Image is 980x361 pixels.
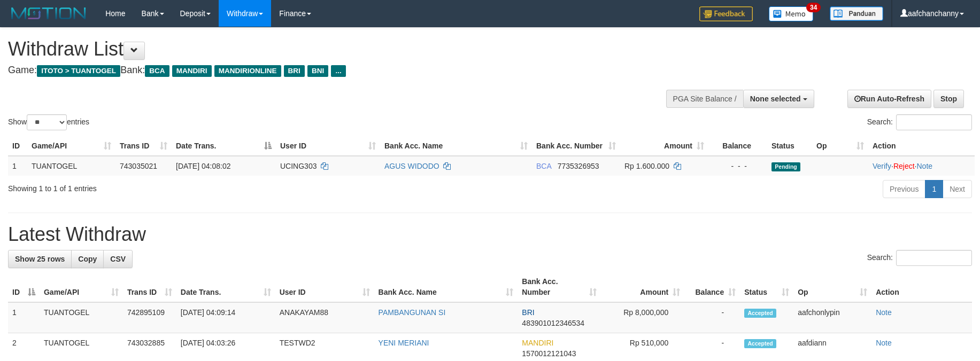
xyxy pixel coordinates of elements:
[27,156,115,176] td: TUANTOGEL
[883,180,925,198] a: Previous
[943,180,972,198] a: Next
[176,162,230,170] span: [DATE] 04:08:02
[374,272,518,302] th: Bank Acc. Name: activate to sort column ascending
[876,308,892,317] a: Note
[27,136,115,156] th: Game/API: activate to sort column ascending
[522,349,576,358] span: Copy 1570012121043 to clipboard
[518,272,601,302] th: Bank Acc. Number: activate to sort column ascending
[925,180,943,198] a: 1
[793,272,871,302] th: Op: activate to sort column ascending
[275,272,374,302] th: User ID: activate to sort column ascending
[740,272,793,302] th: Status: activate to sort column ascending
[522,339,553,347] span: MANDIRI
[522,319,584,327] span: Copy 483901012346534 to clipboard
[743,90,814,108] button: None selected
[172,136,276,156] th: Date Trans.: activate to sort column descending
[40,272,123,302] th: Game/API: activate to sort column ascending
[620,136,708,156] th: Amount: activate to sort column ascending
[624,162,669,170] span: Rp 1.600.000
[867,114,972,130] label: Search:
[744,339,776,348] span: Accepted
[78,255,97,263] span: Copy
[522,308,534,317] span: BRI
[847,90,931,108] a: Run Auto-Refresh
[110,255,126,263] span: CSV
[172,65,212,77] span: MANDIRI
[8,5,89,21] img: MOTION_logo.png
[37,65,120,77] span: ITOTO > TUANTOGEL
[280,162,317,170] span: UCING303
[601,272,684,302] th: Amount: activate to sort column ascending
[8,65,643,76] h4: Game: Bank:
[558,162,599,170] span: Copy 7735326953 to clipboard
[666,90,743,108] div: PGA Site Balance /
[115,136,172,156] th: Trans ID: activate to sort column ascending
[176,272,275,302] th: Date Trans.: activate to sort column ascending
[916,162,932,170] a: Note
[769,6,814,21] img: Button%20Memo.svg
[868,156,975,176] td: · ·
[771,162,800,171] span: Pending
[120,162,157,170] span: 743035021
[15,255,65,263] span: Show 25 rows
[713,161,763,171] div: - - -
[8,224,972,245] h1: Latest Withdraw
[8,136,27,156] th: ID
[812,136,868,156] th: Op: activate to sort column ascending
[830,6,883,21] img: panduan.png
[871,272,972,302] th: Action
[8,38,643,60] h1: Withdraw List
[8,156,27,176] td: 1
[103,250,133,268] a: CSV
[767,136,812,156] th: Status
[532,136,620,156] th: Bank Acc. Number: activate to sort column ascending
[145,65,169,77] span: BCA
[123,272,176,302] th: Trans ID: activate to sort column ascending
[750,95,801,103] span: None selected
[8,302,40,333] td: 1
[708,136,767,156] th: Balance
[896,250,972,266] input: Search:
[536,162,551,170] span: BCA
[27,114,67,130] select: Showentries
[214,65,281,77] span: MANDIRIONLINE
[868,136,975,156] th: Action
[176,302,275,333] td: [DATE] 04:09:14
[876,339,892,347] a: Note
[806,3,821,12] span: 34
[380,136,532,156] th: Bank Acc. Name: activate to sort column ascending
[384,162,439,170] a: AGUS WIDODO
[744,309,776,318] span: Accepted
[123,302,176,333] td: 742895109
[601,302,684,333] td: Rp 8,000,000
[8,179,400,194] div: Showing 1 to 1 of 1 entries
[8,114,89,130] label: Show entries
[284,65,305,77] span: BRI
[699,6,753,21] img: Feedback.jpg
[40,302,123,333] td: TUANTOGEL
[8,250,72,268] a: Show 25 rows
[684,272,740,302] th: Balance: activate to sort column ascending
[793,302,871,333] td: aafchonlypin
[379,308,446,317] a: PAMBANGUNAN SI
[276,136,380,156] th: User ID: activate to sort column ascending
[307,65,328,77] span: BNI
[71,250,104,268] a: Copy
[8,272,40,302] th: ID: activate to sort column descending
[379,339,429,347] a: YENI MERIANI
[893,162,915,170] a: Reject
[896,114,972,130] input: Search:
[331,65,345,77] span: ...
[933,90,964,108] a: Stop
[684,302,740,333] td: -
[873,162,891,170] a: Verify
[275,302,374,333] td: ANAKAYAM88
[867,250,972,266] label: Search:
